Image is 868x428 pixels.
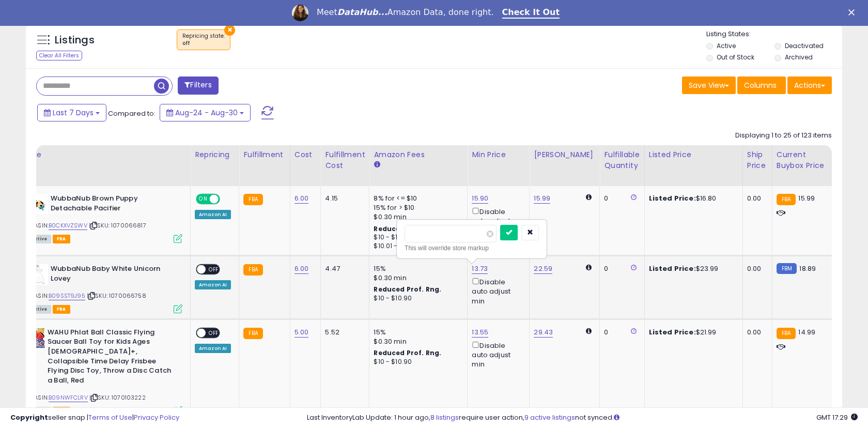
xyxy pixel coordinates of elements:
[649,264,696,273] b: Listed Price:
[374,358,459,366] div: $10 - $10.90
[27,264,48,285] img: 21j2c+IUpTL._SL40_.jpg
[317,7,494,18] div: Meet Amazon Data, done right.
[604,194,636,203] div: 0
[405,243,539,253] div: This will override store markup
[649,328,735,337] div: $21.99
[27,305,51,314] span: All listings currently available for purchase on Amazon
[27,235,51,243] span: All listings currently available for purchase on Amazon
[295,149,317,160] div: Cost
[777,194,796,205] small: FBA
[108,109,156,118] span: Compared to:
[182,40,225,47] div: off
[134,412,179,422] a: Privacy Policy
[472,264,488,274] a: 13.73
[472,149,525,160] div: Min Price
[737,77,786,94] button: Columns
[292,5,308,21] img: Profile image for Georgie
[27,328,45,348] img: 51TzA5-t5jL._SL40_.jpg
[325,149,365,171] div: Fulfillment Cost
[717,41,736,50] label: Active
[735,131,832,141] div: Displaying 1 to 25 of 123 items
[36,51,82,60] div: Clear All Filters
[51,264,176,286] b: WubbaNub Baby White Unicorn Lovey
[295,327,309,338] a: 5.00
[243,264,262,276] small: FBA
[374,224,441,233] b: Reduced Prof. Rng.
[37,104,106,121] button: Last 7 Days
[747,149,768,171] div: Ship Price
[27,264,182,312] div: ASIN:
[53,108,94,118] span: Last 7 Days
[706,29,842,39] p: Listing States:
[798,193,815,203] span: 15.99
[649,194,735,203] div: $16.80
[295,264,309,274] a: 6.00
[53,305,70,314] span: FBA
[744,80,777,90] span: Columns
[49,221,87,230] a: B0CKXVZSWV
[374,149,463,160] div: Amazon Fees
[787,77,832,94] button: Actions
[243,328,262,339] small: FBA
[649,149,738,160] div: Listed Price
[206,265,222,274] span: OFF
[430,412,459,422] a: 8 listings
[798,327,815,337] span: 14.99
[53,235,70,243] span: FBA
[243,149,285,160] div: Fulfillment
[717,53,754,62] label: Out of Stock
[534,264,552,274] a: 22.59
[604,264,636,273] div: 0
[649,193,696,203] b: Listed Price:
[604,328,636,337] div: 0
[89,221,146,230] span: | SKU: 1070066817
[472,206,521,236] div: Disable auto adjust min
[374,328,459,337] div: 15%
[195,210,231,219] div: Amazon AI
[747,194,764,203] div: 0.00
[51,194,176,216] b: WubbaNub Brown Puppy Detachable Pacifier
[848,9,859,16] div: Close
[374,242,459,251] div: $10.01 - $10.83
[777,149,830,171] div: Current Buybox Price
[195,344,231,353] div: Amazon AI
[49,393,88,402] a: B09NWFCLRV
[55,33,95,48] h5: Listings
[89,393,146,402] span: | SKU: 1070103222
[374,203,459,212] div: 15% for > $10
[27,194,48,215] img: 31rr3vLpo6L._SL40_.jpg
[534,149,595,160] div: [PERSON_NAME]
[777,328,796,339] small: FBA
[325,264,361,273] div: 4.47
[374,337,459,346] div: $0.30 min
[682,77,736,94] button: Save View
[649,327,696,337] b: Listed Price:
[182,32,225,48] span: Repricing state :
[604,149,640,171] div: Fulfillable Quantity
[243,194,262,205] small: FBA
[816,412,858,422] span: 2025-09-7 17:29 GMT
[49,292,85,300] a: B09SST9J95
[160,104,251,121] button: Aug-24 - Aug-30
[224,25,235,36] button: ×
[472,327,488,338] a: 13.55
[337,7,388,17] i: DataHub...
[25,149,186,160] div: Title
[374,264,459,273] div: 15%
[88,412,132,422] a: Terms of Use
[472,193,488,204] a: 15.90
[178,77,218,95] button: Filters
[747,328,764,337] div: 0.00
[206,328,222,337] span: OFF
[649,264,735,273] div: $23.99
[295,193,309,204] a: 6.00
[175,108,238,118] span: Aug-24 - Aug-30
[10,412,48,422] strong: Copyright
[48,328,173,388] b: WAHU Phlat Ball Classic Flying Saucer Ball Toy for Kids Ages [DEMOGRAPHIC_DATA]+, Collapsible Tim...
[307,413,858,423] div: Last InventoryLab Update: 1 hour ago, require user action, not synced.
[374,233,459,242] div: $10 - $11.72
[374,160,380,170] small: Amazon Fees.
[374,285,441,294] b: Reduced Prof. Rng.
[374,273,459,283] div: $0.30 min
[197,195,210,204] span: ON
